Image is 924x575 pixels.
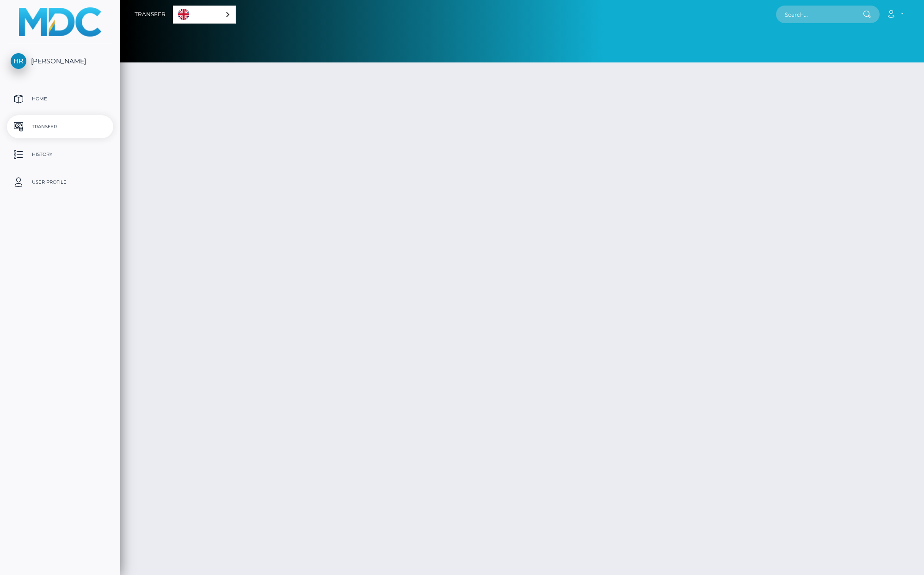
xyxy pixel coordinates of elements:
[11,120,110,134] p: Transfer
[7,171,113,194] a: User Profile
[7,57,113,65] span: [PERSON_NAME]
[19,7,101,37] img: MassPay
[135,5,166,24] a: Transfer
[11,175,110,189] p: User Profile
[173,6,236,24] aside: Language selected: English
[173,6,236,24] div: Language
[7,143,113,166] a: History
[7,87,113,111] a: Home
[173,6,235,23] a: English
[7,115,113,138] a: Transfer
[11,148,110,161] p: History
[11,92,110,106] p: Home
[776,6,863,23] input: Search...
